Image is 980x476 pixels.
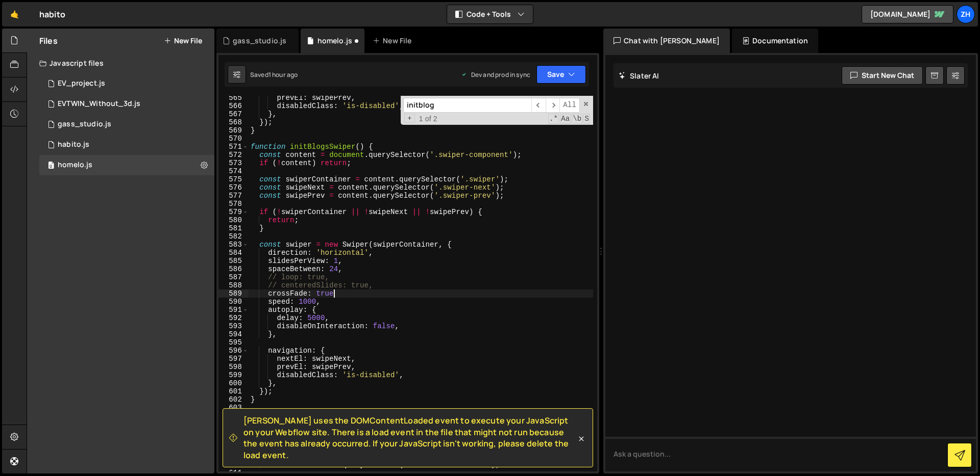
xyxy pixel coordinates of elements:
div: 570 [218,135,249,143]
div: 1 hour ago [268,70,298,79]
div: 598 [218,363,249,371]
div: 579 [218,208,249,216]
div: 577 [218,192,249,200]
div: habito [39,8,65,20]
div: 603 [218,404,249,412]
div: 609 [218,453,249,461]
div: 13378/41195.js [39,94,214,114]
div: 568 [218,118,249,126]
div: homelo.js [317,36,352,46]
div: 604 [218,412,249,420]
input: Search for [403,98,531,113]
div: 587 [218,273,249,281]
span: Search In Selection [583,114,590,124]
div: 589 [218,289,249,298]
div: homelo.js [58,161,92,170]
div: Chat with [PERSON_NAME] [603,29,730,53]
a: [DOMAIN_NAME] [862,5,953,23]
div: 595 [218,338,249,347]
span: 1 of 2 [415,115,442,123]
div: 600 [218,379,249,387]
div: 606 [218,428,249,436]
button: Code + Tools [447,5,533,23]
span: Toggle Replace mode [404,114,415,123]
div: 13378/33578.js [39,135,214,155]
div: 571 [218,143,249,151]
div: Documentation [732,29,818,53]
div: 590 [218,298,249,306]
div: 592 [218,314,249,322]
div: 597 [218,355,249,363]
div: gass_studio.js [58,120,111,129]
div: 610 [218,461,249,469]
div: 576 [218,183,249,192]
div: 13378/44011.js [39,155,214,175]
div: 572 [218,151,249,159]
div: 594 [218,330,249,338]
div: 608 [218,444,249,453]
a: zh [957,5,975,23]
button: New File [164,37,202,45]
div: 605 [218,420,249,428]
div: habito.js [58,140,89,149]
span: ​ [531,98,546,113]
span: CaseSensitive Search [560,114,571,124]
div: 588 [218,281,249,289]
div: 567 [218,110,249,118]
div: 574 [218,167,249,175]
span: RegExp Search [548,114,559,124]
div: 573 [218,159,249,167]
button: Start new chat [842,66,923,85]
div: 13378/43790.js [39,114,214,135]
div: 13378/40224.js [39,73,214,94]
div: EVTWIN_Without_3d.js [58,99,140,109]
h2: Files [39,35,58,46]
div: 575 [218,175,249,183]
div: 593 [218,322,249,330]
div: 569 [218,126,249,135]
div: 596 [218,347,249,355]
div: 599 [218,371,249,379]
div: New File [373,36,415,46]
div: gass_studio.js [233,36,286,46]
div: Dev and prod in sync [461,70,530,79]
div: 580 [218,216,249,224]
span: Whole Word Search [572,114,582,124]
div: EV_project.js [58,79,105,88]
div: 586 [218,265,249,273]
div: Saved [250,70,298,79]
div: 578 [218,200,249,208]
div: 582 [218,232,249,241]
span: 0 [48,162,54,170]
h2: Slater AI [619,71,659,81]
span: [PERSON_NAME] uses the DOMContentLoaded event to execute your JavaScript on your Webflow site. Th... [243,415,576,461]
button: Save [536,65,586,84]
div: 583 [218,241,249,249]
div: 581 [218,224,249,232]
div: 584 [218,249,249,257]
div: 565 [218,94,249,102]
span: ​ [546,98,560,113]
div: 601 [218,387,249,395]
a: 🤙 [2,2,27,27]
div: 591 [218,306,249,314]
span: Alt-Enter [559,98,580,113]
div: 566 [218,102,249,110]
div: 602 [218,395,249,404]
div: 585 [218,257,249,265]
div: 607 [218,436,249,444]
div: Javascript files [27,53,214,73]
